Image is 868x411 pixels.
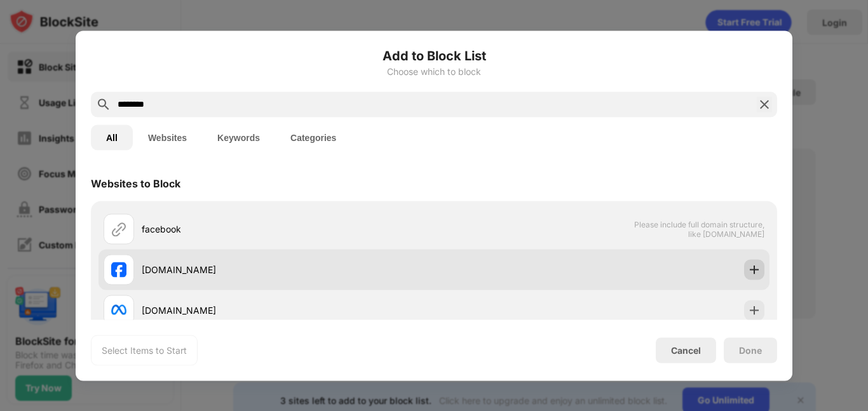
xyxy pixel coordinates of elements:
button: Keywords [202,125,275,150]
div: Select Items to Start [102,344,187,356]
div: [DOMAIN_NAME] [142,263,434,276]
button: Categories [275,125,351,150]
div: Done [739,345,762,355]
button: All [91,125,133,150]
div: Cancel [671,345,701,356]
img: favicons [111,302,126,318]
span: Please include full domain structure, like [DOMAIN_NAME] [634,219,764,238]
div: facebook [142,222,434,236]
div: Choose which to block [91,66,777,76]
img: url.svg [111,221,126,236]
button: Websites [133,125,202,150]
img: search.svg [96,97,111,112]
h6: Add to Block List [91,46,777,65]
div: Websites to Block [91,177,180,189]
div: [DOMAIN_NAME] [142,304,434,317]
img: favicons [111,262,126,277]
img: search-close [757,97,772,112]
